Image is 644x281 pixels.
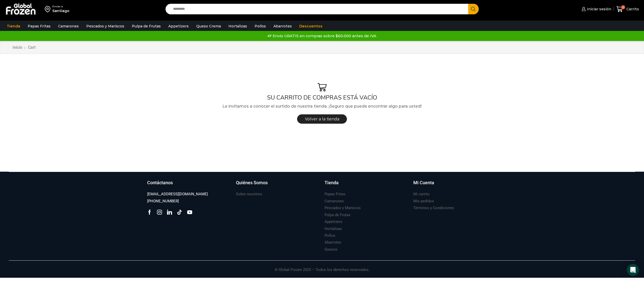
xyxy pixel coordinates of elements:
[325,212,350,218] a: Pulpa de Frutas
[305,117,339,121] span: Volver a la tienda
[4,21,23,31] a: Tienda
[627,264,639,276] div: Open Intercom Messenger
[325,218,342,225] a: Appetizers
[621,5,625,9] span: 0
[413,179,434,186] h3: Mi Cuenta
[52,5,69,8] div: Enviar a
[325,225,342,232] a: Hortalizas
[325,232,335,239] a: Pollos
[236,179,320,191] a: Quiénes Somos
[468,4,479,14] button: Search button
[616,3,639,15] a: 0 Carrito
[129,21,163,31] a: Pulpa de Frutas
[12,45,23,51] a: Inicio
[236,179,268,186] h3: Quiénes Somos
[586,7,611,12] span: Iniciar sesión
[325,199,344,204] h3: Camarones
[325,191,345,198] a: Papas Fritas
[147,198,179,205] a: [PHONE_NUMBER]
[147,199,179,204] h3: [PHONE_NUMBER]
[194,21,223,31] a: Queso Crema
[226,21,250,31] a: Hortalizas
[580,4,611,14] a: Iniciar sesión
[297,114,347,124] a: Volver a la tienda
[252,21,268,31] a: Pollos
[325,205,361,211] h3: Pescados y Mariscos
[147,179,173,186] h3: Contáctanos
[45,5,52,13] img: address-field-icon.svg
[52,8,69,13] div: Santiago
[325,219,342,224] h3: Appetizers
[413,199,434,204] h3: Mis pedidos
[325,212,350,218] h3: Pulpa de Frutas
[413,198,434,205] a: Mis pedidos
[325,179,408,191] a: Tienda
[84,21,127,31] a: Pescados y Mariscos
[325,179,339,186] h3: Tienda
[325,239,341,246] a: Abarrotes
[325,233,335,238] h3: Pollos
[413,205,454,211] a: Términos y Condiciones
[413,179,497,191] a: Mi Cuenta
[56,21,81,31] a: Camarones
[325,246,337,253] a: Quesos
[325,247,337,252] h3: Quesos
[413,191,430,198] a: Mi carrito
[236,191,262,198] a: Sobre nosotros
[271,21,294,31] a: Abarrotes
[145,261,499,273] p: © Global Frozen 2025 – Todos los derechos reservados.
[413,205,454,211] h3: Términos y Condiciones
[236,192,262,197] h3: Sobre nosotros
[325,240,341,245] h3: Abarrotes
[325,198,344,205] a: Camarones
[147,191,208,198] a: [EMAIL_ADDRESS][DOMAIN_NAME]
[166,21,191,31] a: Appetizers
[625,7,639,12] span: Carrito
[147,179,231,191] a: Contáctanos
[28,45,35,50] span: Cart
[9,94,635,101] h1: SU CARRITO DE COMPRAS ESTÁ VACÍO
[325,226,342,231] h3: Hortalizas
[325,192,345,197] h3: Papas Fritas
[9,103,635,110] p: Le invitamos a conocer el surtido de nuestra tienda. ¡Seguro que puede encontrar algo para usted!
[325,205,361,211] a: Pescados y Mariscos
[25,21,53,31] a: Papas Fritas
[413,192,430,197] h3: Mi carrito
[297,21,325,31] a: Descuentos
[147,192,208,197] h3: [EMAIL_ADDRESS][DOMAIN_NAME]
